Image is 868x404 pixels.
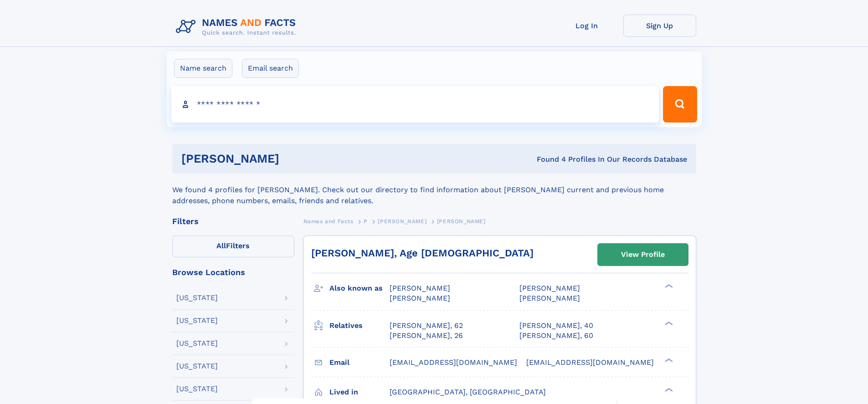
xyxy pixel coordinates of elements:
[519,284,580,292] span: [PERSON_NAME]
[329,355,390,370] h3: Email
[378,218,426,225] span: [PERSON_NAME]
[364,218,368,225] span: P
[176,385,218,393] div: [US_STATE]
[172,15,303,39] img: Logo Names and Facts
[437,218,486,225] span: [PERSON_NAME]
[663,387,673,393] div: ❯
[408,154,687,164] div: Found 4 Profiles In Our Records Database
[176,317,218,324] div: [US_STATE]
[623,15,696,37] a: Sign Up
[171,86,659,123] input: search input
[390,321,463,331] a: [PERSON_NAME], 62
[390,388,546,396] span: [GEOGRAPHIC_DATA], [GEOGRAPHIC_DATA]
[172,217,294,225] div: Filters
[329,281,390,296] h3: Also known as
[390,331,463,341] a: [PERSON_NAME], 26
[621,244,665,265] div: View Profile
[598,244,688,266] a: View Profile
[663,320,673,326] div: ❯
[303,215,354,227] a: Names and Facts
[172,235,294,257] label: Filters
[181,153,408,164] h1: [PERSON_NAME]
[519,331,593,341] a: [PERSON_NAME], 60
[390,358,517,367] span: [EMAIL_ADDRESS][DOMAIN_NAME]
[663,283,673,289] div: ❯
[176,363,218,370] div: [US_STATE]
[216,241,226,250] span: All
[242,59,299,78] label: Email search
[526,358,654,367] span: [EMAIL_ADDRESS][DOMAIN_NAME]
[176,340,218,347] div: [US_STATE]
[364,215,368,227] a: P
[329,318,390,333] h3: Relatives
[663,86,697,123] button: Search Button
[519,321,593,331] a: [PERSON_NAME], 40
[390,284,450,292] span: [PERSON_NAME]
[172,174,696,206] div: We found 4 profiles for [PERSON_NAME]. Check out our directory to find information about [PERSON_...
[390,294,450,302] span: [PERSON_NAME]
[550,15,623,37] a: Log In
[176,294,218,302] div: [US_STATE]
[329,384,390,400] h3: Lived in
[172,268,294,276] div: Browse Locations
[519,294,580,302] span: [PERSON_NAME]
[174,59,232,78] label: Name search
[311,247,534,259] a: [PERSON_NAME], Age [DEMOGRAPHIC_DATA]
[663,357,673,363] div: ❯
[378,215,426,227] a: [PERSON_NAME]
